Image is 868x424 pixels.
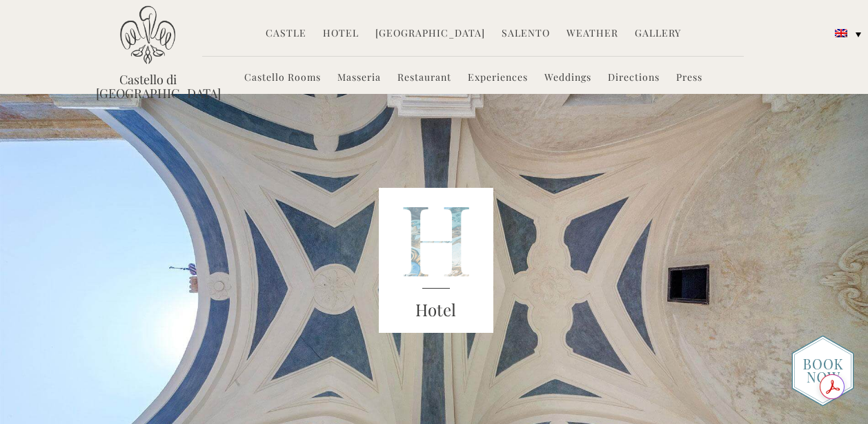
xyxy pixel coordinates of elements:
[266,26,306,42] a: Castle
[96,73,199,100] a: Castello di [GEOGRAPHIC_DATA]
[502,26,550,42] a: Salento
[379,188,493,333] img: castello_header_block.png
[397,70,451,86] a: Restaurant
[835,29,847,37] img: English
[791,335,854,407] img: new-booknow.png
[337,70,381,86] a: Masseria
[676,70,702,86] a: Press
[120,6,175,64] img: Castello di Ugento
[608,70,660,86] a: Directions
[375,26,485,42] a: [GEOGRAPHIC_DATA]
[244,70,321,86] a: Castello Rooms
[468,70,528,86] a: Experiences
[566,26,618,42] a: Weather
[544,70,591,86] a: Weddings
[379,298,493,322] h3: Hotel
[323,26,359,42] a: Hotel
[635,26,681,42] a: Gallery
